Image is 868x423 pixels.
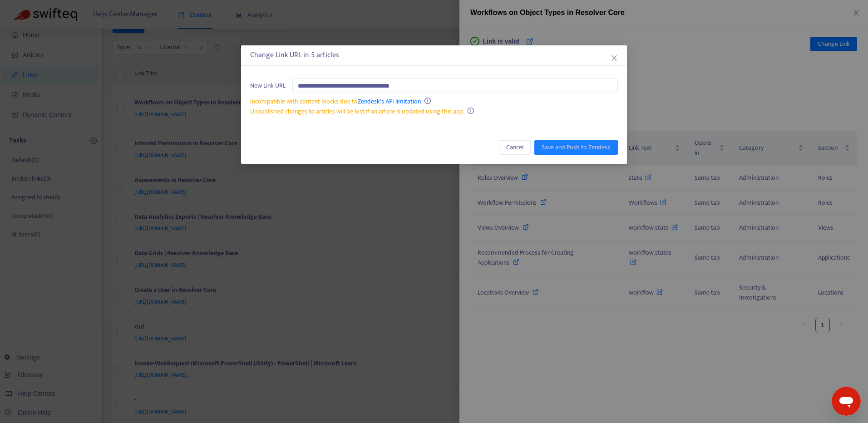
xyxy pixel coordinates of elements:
span: New Link URL [250,81,286,91]
span: close [611,54,618,62]
button: Save and Push to Zendesk [534,140,618,155]
span: Incompatible with content blocks due to [250,96,421,107]
div: Change Link URL in 5 articles [250,50,618,61]
button: Close [609,53,619,63]
span: info-circle [424,98,431,104]
a: Zendesk's API limitation [358,96,421,107]
span: Cancel [506,143,523,152]
span: info-circle [468,108,474,114]
iframe: Button to launch messaging window [832,387,861,416]
button: Cancel [499,140,531,155]
span: Unpublished changes to articles will be lost if an article is updated using this app. [250,106,464,117]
